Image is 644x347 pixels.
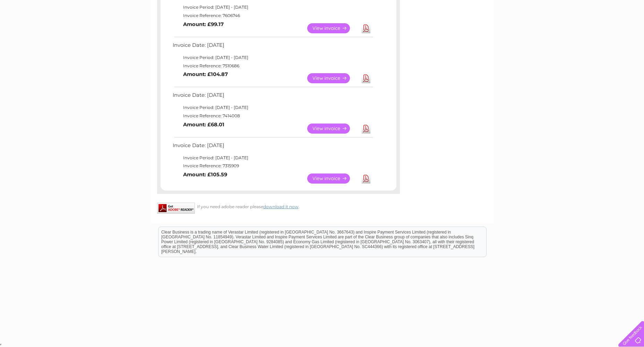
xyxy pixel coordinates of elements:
[559,29,579,35] a: Telecoms
[171,53,374,62] td: Invoice Period: [DATE] - [DATE]
[307,124,358,134] a: View
[171,162,374,170] td: Invoice Reference: 7315909
[171,154,374,162] td: Invoice Period: [DATE] - [DATE]
[171,62,374,70] td: Invoice Reference: 7510686
[171,41,374,53] td: Invoice Date: [DATE]
[362,23,370,33] a: Download
[598,29,615,35] a: Contact
[263,204,299,209] a: download it now
[621,29,637,35] a: Log out
[522,29,535,35] a: Water
[171,112,374,120] td: Invoice Reference: 7414008
[183,71,228,77] b: Amount: £104.87
[307,23,358,33] a: View
[362,173,370,184] a: Download
[171,3,374,11] td: Invoice Period: [DATE] - [DATE]
[171,91,374,103] td: Invoice Date: [DATE]
[362,124,370,134] a: Download
[539,29,555,35] a: Energy
[23,18,58,39] img: logo.png
[157,203,400,209] div: If you need adobe reader please .
[171,11,374,20] td: Invoice Reference: 7606746
[584,29,594,35] a: Blog
[183,21,224,27] b: Amount: £99.17
[171,141,374,154] td: Invoice Date: [DATE]
[362,73,370,83] a: Download
[183,171,227,178] b: Amount: £105.59
[183,121,224,128] b: Amount: £68.01
[513,3,561,12] a: 0333 014 3131
[158,4,486,34] div: Clear Business is a trading name of Verastar Limited (registered in [GEOGRAPHIC_DATA] No. 3667643...
[307,73,358,83] a: View
[307,173,358,184] a: View
[171,103,374,112] td: Invoice Period: [DATE] - [DATE]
